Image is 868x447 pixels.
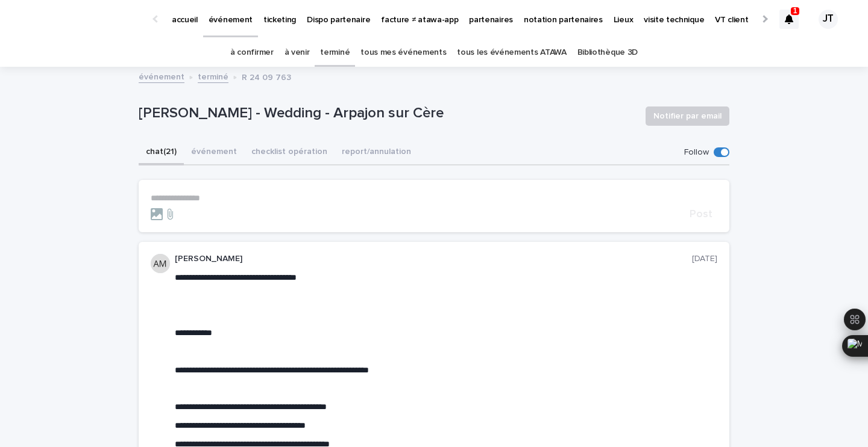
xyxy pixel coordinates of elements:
[819,10,838,29] div: JT
[320,39,350,67] a: terminé
[690,209,712,220] span: Post
[793,7,797,15] p: 1
[685,209,717,220] button: Post
[242,70,291,83] p: R 24 09 763
[198,69,228,83] a: terminé
[24,7,141,31] img: Ls34BcGeRexTGTNfXpUC
[184,140,244,165] button: événement
[244,140,335,165] button: checklist opération
[230,39,274,67] a: à confirmer
[285,39,310,67] a: à venir
[139,69,184,83] a: événement
[684,147,709,158] p: Follow
[692,254,717,264] p: [DATE]
[577,39,638,67] a: Bibliothèque 3D
[175,254,692,264] p: [PERSON_NAME]
[139,140,184,165] button: chat (21)
[139,105,636,122] p: [PERSON_NAME] - Wedding - Arpajon sur Cère
[360,39,446,67] a: tous mes événements
[646,106,729,126] button: Notifier par email
[779,10,799,29] div: 1
[457,39,566,67] a: tous les événements ATAWA
[653,110,722,122] span: Notifier par email
[335,140,418,165] button: report/annulation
